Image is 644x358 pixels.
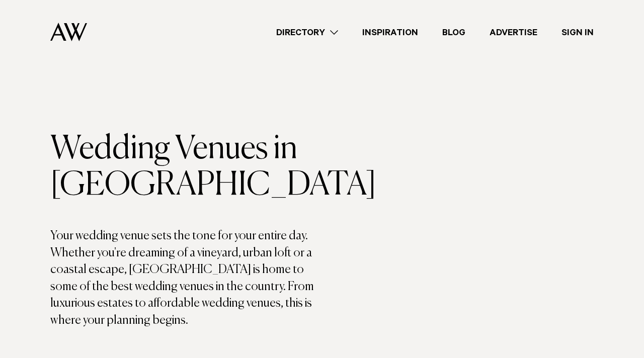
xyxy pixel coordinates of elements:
h1: Wedding Venues in [GEOGRAPHIC_DATA] [50,131,322,204]
a: Advertise [477,26,549,39]
a: Inspiration [350,26,430,39]
img: Auckland Weddings Logo [50,23,87,41]
a: Directory [264,26,350,39]
a: Blog [430,26,477,39]
p: Your wedding venue sets the tone for your entire day. Whether you're dreaming of a vineyard, urba... [50,228,322,329]
a: Sign In [549,26,606,39]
